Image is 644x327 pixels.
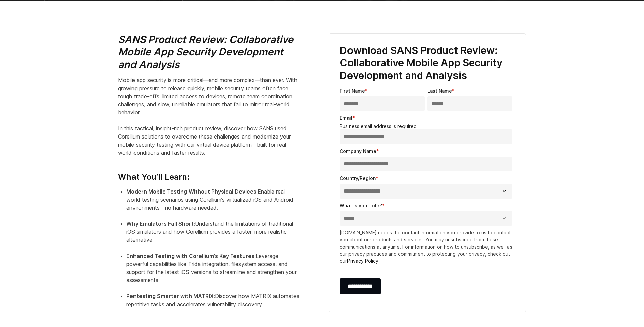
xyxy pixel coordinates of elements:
[427,88,452,94] span: Last Name
[340,148,376,154] span: Company Name
[340,203,382,208] span: What is your role?
[126,220,299,252] li: Understand the limitations of traditional iOS simulators and how Corellium provides a faster, mor...
[126,293,215,299] strong: Pentesting Smarter with MATRIX:
[340,44,515,82] h3: Download SANS Product Review: Collaborative Mobile App Security Development and Analysis
[347,258,378,264] a: Privacy Policy
[118,76,299,157] p: Mobile app security is more critical—and more complex—than ever. With growing pressure to release...
[340,229,515,264] p: [DOMAIN_NAME] needs the contact information you provide to us to contact you about our products a...
[118,33,293,70] i: SANS Product Review: Collaborative Mobile App Security Development and Analysis
[118,162,299,182] h4: What You’ll Learn:
[340,115,352,121] span: Email
[126,252,299,292] li: Leverage powerful capabilities like Frida integration, filesystem access, and support for the lat...
[126,188,258,195] strong: Modern Mobile Testing Without Physical Devices:
[340,175,376,181] span: Country/Region
[126,220,195,227] strong: Why Emulators Fall Short:
[126,292,299,316] li: Discover how MATRIX automates repetitive tasks and accelerates vulnerability discovery.
[126,187,299,220] li: Enable real-world testing scenarios using Corellium’s virtualized iOS and Android environments—no...
[340,123,515,129] legend: Business email address is required
[340,88,365,94] span: First Name
[126,253,256,259] strong: Enhanced Testing with Corellium’s Key Features:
